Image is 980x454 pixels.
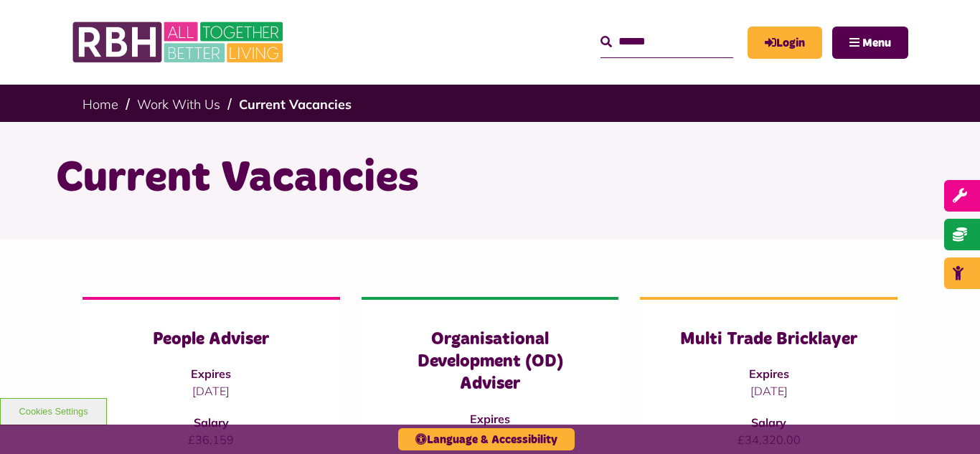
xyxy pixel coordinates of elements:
[470,412,510,426] strong: Expires
[669,382,869,399] p: [DATE]
[398,428,575,450] button: Language & Accessibility
[56,151,924,207] h1: Current Vacancies
[915,389,980,454] iframe: Netcall Web Assistant for live chat
[832,27,908,59] button: Navigation
[749,366,789,381] strong: Expires
[239,96,352,113] a: Current Vacancies
[862,37,891,49] span: Menu
[669,328,869,351] h3: Multi Trade Bricklayer
[137,96,220,113] a: Work With Us
[191,366,231,381] strong: Expires
[751,415,786,430] strong: Salary
[748,27,822,59] a: MyRBH
[111,382,311,399] p: [DATE]
[111,328,311,351] h3: People Adviser
[83,96,118,113] a: Home
[72,14,287,70] img: RBH
[194,415,229,430] strong: Salary
[390,328,590,396] h3: Organisational Development (OD) Adviser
